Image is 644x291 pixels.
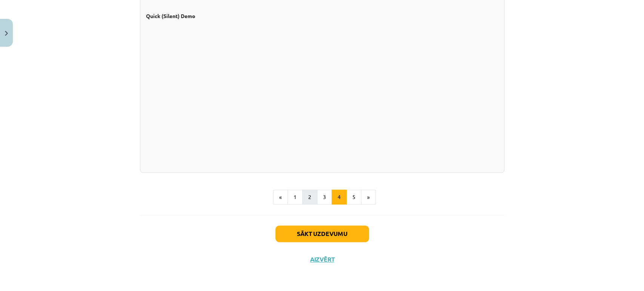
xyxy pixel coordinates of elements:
[287,190,303,205] button: 1
[273,190,288,205] button: «
[302,190,317,205] button: 2
[308,256,337,263] button: Aizvērt
[317,190,332,205] button: 3
[146,12,195,19] strong: Quick (Silent) Demo
[140,190,504,205] nav: Page navigation example
[332,190,347,205] button: 4
[5,31,8,36] img: icon-close-lesson-0947bae3869378f0d4975bcd49f059093ad1ed9edebbc8119c70593378902aed.svg
[346,190,361,205] button: 5
[275,225,369,242] button: Sākt uzdevumu
[361,190,376,205] button: »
